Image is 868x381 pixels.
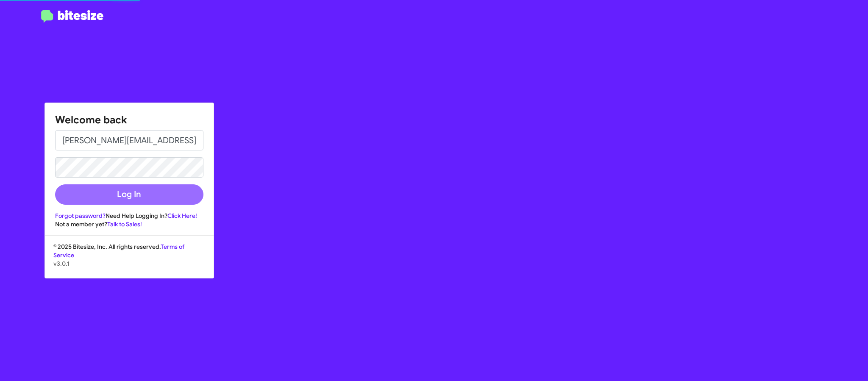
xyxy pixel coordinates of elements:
[55,220,203,228] div: Not a member yet?
[55,184,203,205] button: Log In
[53,259,205,268] p: v3.0.1
[53,243,184,259] a: Terms of Service
[55,130,203,150] input: Email address
[55,113,203,127] h1: Welcome back
[55,212,106,220] a: Forgot password?
[107,220,142,228] a: Talk to Sales!
[45,242,214,278] div: © 2025 Bitesize, Inc. All rights reserved.
[55,211,203,220] div: Need Help Logging In?
[167,212,197,220] a: Click Here!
